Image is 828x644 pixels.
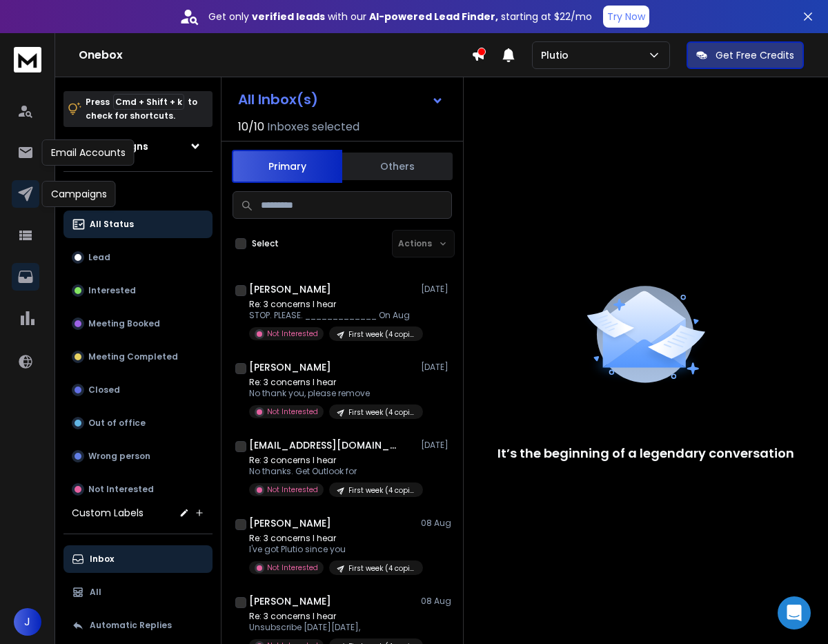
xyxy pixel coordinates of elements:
[421,362,452,373] p: [DATE]
[227,86,455,113] button: All Inbox(s)
[267,329,318,339] p: Not Interested
[208,10,592,23] p: Get only with our starting at $22/mo
[88,285,136,296] p: Interested
[267,119,359,135] h3: Inboxes selected
[63,211,213,238] button: All Status
[249,611,415,622] p: Re: 3 concerns I hear
[249,438,401,452] h1: [EMAIL_ADDRESS][DOMAIN_NAME]
[88,418,146,429] p: Out of office
[63,442,213,470] button: Wrong person
[42,181,116,207] div: Campaigns
[607,10,645,23] p: Try Now
[72,506,144,520] h3: Custom Labels
[79,47,471,64] h1: Onebox
[249,594,331,608] h1: [PERSON_NAME]
[238,92,318,106] h1: All Inbox(s)
[603,6,649,28] button: Try Now
[63,612,213,639] button: Automatic Replies
[249,622,415,633] p: Unsubscribe [DATE][DATE],
[113,94,184,110] span: Cmd + Shift + k
[238,119,264,135] span: 10 / 10
[42,139,135,166] div: Email Accounts
[88,351,178,362] p: Meeting Completed
[90,554,114,565] p: Inbox
[249,466,415,477] p: No thanks. Get Outlook for
[252,238,279,249] label: Select
[63,133,213,160] button: All Campaigns
[63,277,213,304] button: Interested
[497,444,794,463] p: It’s the beginning of a legendary conversation
[90,587,101,598] p: All
[63,343,213,371] button: Meeting Completed
[342,151,453,182] button: Others
[88,384,120,396] p: Closed
[14,47,41,72] img: logo
[63,409,213,437] button: Out of office
[249,310,415,321] p: STOP. PLEASE. _____________ On Aug
[63,310,213,338] button: Meeting Booked
[348,563,415,574] p: First week (4 copies test) same_subj
[716,48,794,62] p: Get Free Credits
[249,377,415,388] p: Re: 3 concerns I hear
[369,10,498,23] strong: AI-powered Lead Finder,
[63,545,213,573] button: Inbox
[249,360,331,374] h1: [PERSON_NAME]
[421,518,452,529] p: 08 Aug
[348,329,415,340] p: First week (4 copies test) same_subj
[249,282,331,296] h1: [PERSON_NAME]
[252,10,325,23] strong: verified leads
[249,455,415,466] p: Re: 3 concerns I hear
[86,95,197,123] p: Press to check for shortcuts.
[687,41,804,69] button: Get Free Credits
[14,608,41,636] button: J
[249,533,415,544] p: Re: 3 concerns I hear
[267,407,318,417] p: Not Interested
[778,596,811,630] div: Open Intercom Messenger
[249,544,415,555] p: I've got Plutio since you
[348,485,415,496] p: First week (4 copies test) same_subj
[249,516,331,530] h1: [PERSON_NAME]
[421,284,452,295] p: [DATE]
[421,440,452,451] p: [DATE]
[267,485,318,495] p: Not Interested
[88,484,154,495] p: Not Interested
[63,578,213,606] button: All
[232,150,342,183] button: Primary
[63,476,213,503] button: Not Interested
[88,451,150,462] p: Wrong person
[88,318,160,329] p: Meeting Booked
[541,48,574,62] p: Plutio
[63,244,213,271] button: Lead
[267,563,318,573] p: Not Interested
[63,376,213,404] button: Closed
[348,407,415,418] p: First week (4 copies test) same_subj
[63,183,213,202] h3: Filters
[88,252,110,263] p: Lead
[249,299,415,310] p: Re: 3 concerns I hear
[249,388,415,399] p: No thank you, please remove
[90,620,172,631] p: Automatic Replies
[421,596,452,607] p: 08 Aug
[90,219,134,230] p: All Status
